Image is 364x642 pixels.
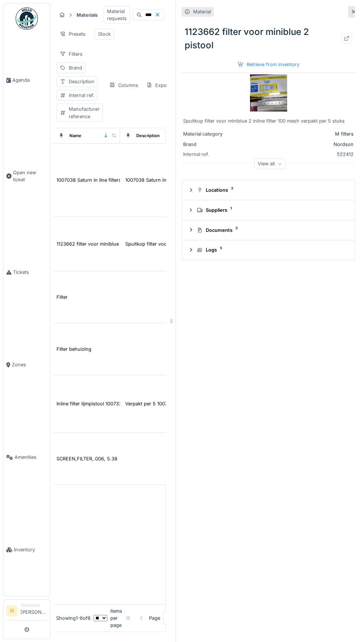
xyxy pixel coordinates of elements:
div: Internal ref. [183,151,239,158]
span: Tickets [13,269,47,276]
a: IS Technician[PERSON_NAME] [6,603,47,620]
div: SCREEN,FILTER,.006, 5.38 [56,455,117,462]
div: Inline filter lijmpistool 1007373 [56,400,124,407]
span: Zones [12,361,47,368]
div: Export [143,80,173,91]
div: Page [149,615,160,622]
div: Internal ref. [69,92,94,99]
summary: Locations2 [185,183,352,197]
span: Amenities [14,454,47,461]
span: Agenda [12,77,47,84]
div: Brand [69,64,82,71]
div: Material [193,8,211,15]
div: Description [69,78,94,85]
div: Manufacturer reference [69,106,100,120]
div: M filters [242,130,354,137]
summary: Suppliers1 [185,203,352,217]
a: Tickets [3,226,50,318]
a: Inventory [3,503,50,596]
div: Spuitkop filter voor miniblue 2 inline filter 100 mesh verpakt per 5 stuks [183,117,354,124]
li: IS [6,605,17,616]
div: Columns [106,80,142,91]
div: Verpakt per 5 1007373 Saturn in line filters v... [125,400,230,407]
img: 1123662 filter voor miniblue 2 pistool [250,74,287,111]
div: 1123662 filter voor miniblue 2 pistool [182,22,355,55]
div: Retrieve from inventory [235,59,302,69]
div: Description [136,133,160,139]
a: Amenities [3,411,50,503]
div: Logs [197,246,346,253]
a: Agenda [3,34,50,126]
div: Filter [56,294,68,301]
div: Filters [56,49,86,59]
div: 1007038 Saturn in line filters value pack verp... [125,176,231,184]
div: Material requests [104,6,130,24]
div: 522412 [242,151,354,158]
summary: Documents2 [185,223,352,237]
span: Open new ticket [13,169,47,183]
div: Showing 1 - 6 of 6 [56,615,91,622]
div: Presets [56,29,89,39]
div: Documents [197,227,346,234]
div: Locations [197,187,346,194]
a: Zones [3,318,50,411]
div: 1123662 filter voor miniblue 2 pistool [56,240,140,247]
div: Nordson [242,141,354,148]
div: Suppliers [197,207,346,214]
div: Material category [183,130,239,137]
div: Stock [98,30,111,38]
span: Inventory [14,546,47,553]
summary: Logs5 [185,243,352,257]
div: 1007038 Saturn in line filters value pack [56,176,147,184]
div: Spuitkop filter voor miniblue 2 inline filter ... [125,240,224,247]
strong: Materials [74,12,101,19]
div: Technician [20,603,47,608]
div: Brand [183,141,239,148]
img: Badge_color-CXgf-gQk.svg [16,7,38,30]
div: Filter behuizing [56,346,91,353]
a: Open new ticket [3,126,50,226]
div: items per page [94,607,122,629]
div: View all [254,158,286,169]
li: [PERSON_NAME] [20,603,47,619]
div: Name [69,133,81,139]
